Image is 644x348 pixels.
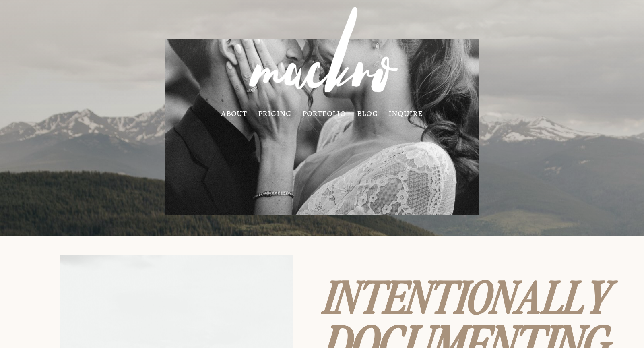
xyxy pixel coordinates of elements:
[324,265,611,325] strong: INTENTIONALLY
[258,110,291,116] a: pricing
[357,110,378,116] a: blog
[302,110,346,116] a: portfolio
[232,1,412,108] img: MACKRO PHOTOGRAPHY | Denver Colorado Wedding Photographer
[221,110,247,116] a: about
[388,110,423,116] a: inquire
